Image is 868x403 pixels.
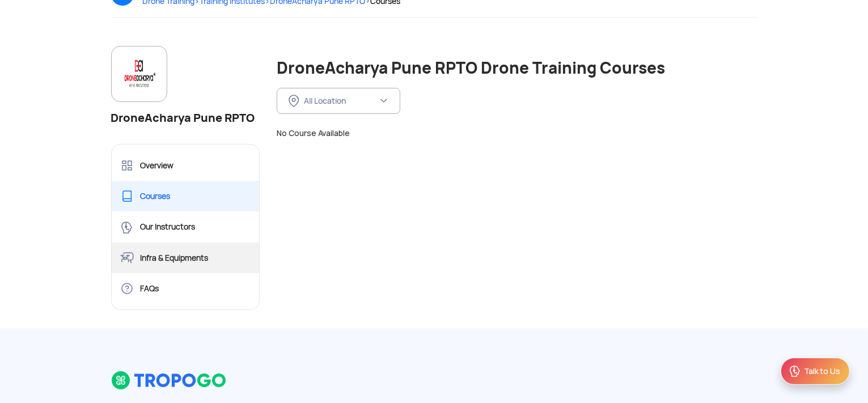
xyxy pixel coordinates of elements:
[277,57,757,79] h1: DroneAcharya Pune RPTO Drone Training Courses
[804,366,840,377] div: Talk to Us
[304,96,378,106] div: All Location
[112,273,260,304] a: FAQs
[121,56,158,92] img: DA%20LOGO%202(registered%20trademark%20symboll).png
[788,364,802,378] img: ic_Support.svg
[289,95,299,107] img: ic_location_inActive.svg
[277,88,400,114] button: All Location
[112,243,260,273] a: Infra & Equipments
[112,181,260,211] a: Courses
[268,128,766,139] div: No Course Available
[111,109,260,127] div: DroneAcharya Pune RPTO
[112,150,260,181] a: Overview
[379,96,388,105] img: ic_chevron_down.svg
[111,371,227,390] img: logo
[112,211,260,242] a: Our Instructors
